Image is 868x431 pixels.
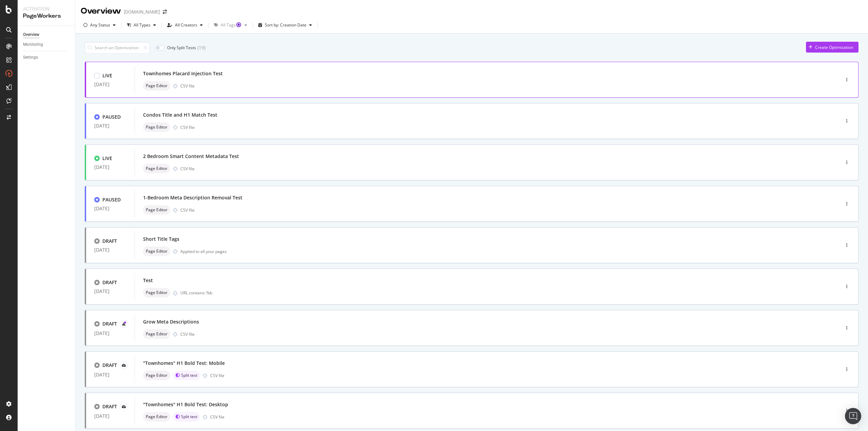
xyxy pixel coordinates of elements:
[845,408,861,424] div: Open Intercom Messenger
[143,318,199,325] div: Grow Meta Descriptions
[23,31,39,38] div: Overview
[143,81,170,91] div: neutral label
[180,124,195,130] div: CSV file
[146,373,167,377] span: Page Editor
[94,372,126,377] div: [DATE]
[102,362,117,369] div: DRAFT
[81,5,121,17] div: Overview
[23,41,43,48] div: Monitoring
[81,20,118,31] button: Any Status
[146,415,167,419] span: Page Editor
[94,247,126,253] div: [DATE]
[23,54,38,61] div: Settings
[124,8,160,15] div: [DOMAIN_NAME]
[146,332,167,336] span: Page Editor
[94,289,126,294] div: [DATE]
[94,123,126,129] div: [DATE]
[143,122,170,132] div: neutral label
[181,373,197,377] span: Split test
[173,371,200,380] div: brand label
[23,41,70,48] a: Monitoring
[23,5,70,12] div: Activation
[134,23,151,27] div: All Types
[180,207,195,213] div: CSV file
[210,414,224,420] div: CSV file
[90,23,110,27] div: Any Status
[146,208,167,212] span: Page Editor
[806,42,859,53] button: Create Optimization
[163,9,167,14] div: arrow-right-arrow-left
[94,206,126,211] div: [DATE]
[256,20,315,31] button: Sort by: Creation Date
[146,291,167,295] span: Page Editor
[23,12,70,20] div: PageWorkers
[143,247,170,256] div: neutral label
[236,22,242,28] div: Tooltip anchor
[180,166,195,172] div: CSV file
[102,114,121,120] div: PAUSED
[102,403,117,410] div: DRAFT
[143,112,217,118] div: Condos Title and H1 Match Test
[23,54,70,61] a: Settings
[143,329,170,339] div: neutral label
[143,194,242,201] div: 1-Bedroom Meta Description Removal Test
[180,331,195,337] div: CSV file
[143,236,179,242] div: Short Title Tags
[102,72,112,79] div: LIVE
[102,320,117,327] div: DRAFT
[143,401,228,408] div: "Townhomes" H1 Bold Test: Desktop
[94,82,126,87] div: [DATE]
[143,277,153,284] div: Test
[143,360,225,367] div: "Townhomes" H1 Bold Test: Mobile
[210,373,224,378] div: CSV file
[143,70,223,77] div: Townhomes Placard Injection Test
[180,249,227,254] div: Applied to all your pages
[23,31,70,38] a: Overview
[94,164,126,170] div: [DATE]
[102,238,117,244] div: DRAFT
[180,83,195,89] div: CSV file
[143,205,170,215] div: neutral label
[146,84,167,88] span: Page Editor
[167,45,196,51] div: Only Split Tests
[143,164,170,173] div: neutral label
[143,153,239,160] div: 2 Bedroom Smart Content Metadata Test
[146,249,167,253] span: Page Editor
[143,288,170,297] div: neutral label
[221,23,242,27] div: All Tags
[102,279,117,286] div: DRAFT
[265,23,307,27] div: Sort by: Creation Date
[146,125,167,129] span: Page Editor
[102,196,121,203] div: PAUSED
[180,290,811,296] div: URL contains ?bb
[175,23,197,27] div: All Creators
[181,415,197,419] span: Split test
[197,44,205,51] div: ( 19 )
[146,166,167,171] span: Page Editor
[815,44,853,50] div: Create Optimization
[164,20,205,31] button: All Creators
[143,371,170,380] div: neutral label
[124,20,159,31] button: All Types
[94,331,126,336] div: [DATE]
[94,413,126,419] div: [DATE]
[85,42,150,54] input: Search an Optimization
[211,20,250,31] button: All TagsTooltip anchor
[102,155,112,162] div: LIVE
[173,412,200,422] div: brand label
[143,412,170,422] div: neutral label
